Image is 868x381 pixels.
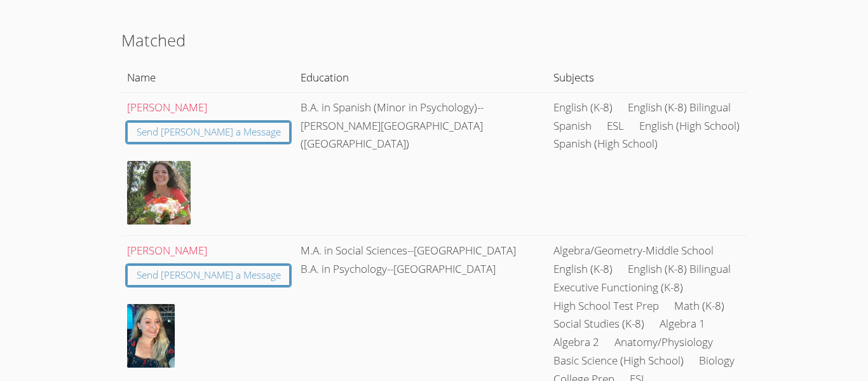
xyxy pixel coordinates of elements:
[639,117,740,135] li: English (High School)
[127,100,207,114] a: [PERSON_NAME]
[660,315,705,333] li: Algebra 1
[548,63,747,92] th: Subjects
[553,297,659,315] li: High School Test Prep
[607,117,624,135] li: ESL
[121,63,295,92] th: Name
[553,135,658,153] li: Spanish (High School)
[553,260,613,279] li: English (K-8)
[295,63,548,92] th: Education
[121,28,747,52] h2: Matched
[553,242,714,260] li: Algebra/Geometry-Middle School
[553,279,683,297] li: Executive Functioning (K-8)
[699,352,735,370] li: Biology
[553,315,644,333] li: Social Studies (K-8)
[674,297,724,315] li: Math (K-8)
[628,260,731,279] li: English (K-8) Bilingual
[295,92,548,235] td: B.A. in Spanish (Minor in Psychology)--[PERSON_NAME][GEOGRAPHIC_DATA] ([GEOGRAPHIC_DATA])
[127,304,175,368] img: avatar.png
[127,243,207,258] a: [PERSON_NAME]
[127,122,290,143] a: Send [PERSON_NAME] a Message
[553,333,599,352] li: Algebra 2
[127,265,290,286] a: Send [PERSON_NAME] a Message
[127,161,191,225] img: avatar.png
[553,99,613,117] li: English (K-8)
[614,333,713,352] li: Anatomy/Physiology
[553,117,592,135] li: Spanish
[628,99,731,117] li: English (K-8) Bilingual
[553,352,684,370] li: Basic Science (High School)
